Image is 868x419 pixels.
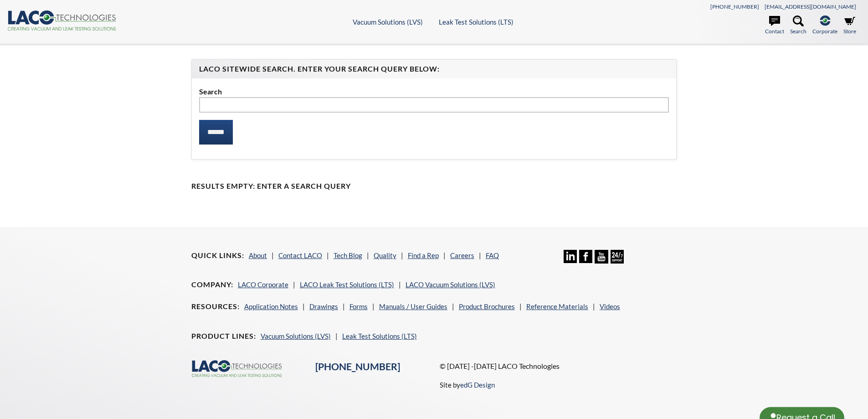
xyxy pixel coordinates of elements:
a: Contact LACO [278,251,322,259]
a: Application Notes [244,302,298,310]
a: Find a Rep [408,251,439,259]
a: Tech Blog [334,251,362,259]
a: Leak Test Solutions (LTS) [439,18,514,26]
h4: Resources [191,302,240,311]
h4: Quick Links [191,251,244,260]
a: edG Design [460,381,495,389]
a: [PHONE_NUMBER] [315,361,400,372]
a: Leak Test Solutions (LTS) [342,332,417,340]
p: © [DATE] -[DATE] LACO Technologies [440,360,677,372]
a: Videos [600,302,620,310]
a: 24/7 Support [611,257,624,265]
a: Store [843,16,856,36]
a: Careers [450,251,474,259]
p: Site by [440,379,495,390]
h4: Company [191,280,233,290]
a: FAQ [486,251,499,259]
a: Vacuum Solutions (LVS) [261,332,331,340]
a: About [249,251,267,259]
a: LACO Vacuum Solutions (LVS) [406,280,495,289]
a: Vacuum Solutions (LVS) [353,18,423,26]
a: Reference Materials [526,302,588,310]
a: Quality [374,251,396,259]
h4: Results Empty: Enter a Search Query [191,181,677,191]
a: Contact [765,16,784,36]
a: Search [790,16,806,36]
a: Manuals / User Guides [379,302,447,310]
h4: Product Lines [191,331,256,341]
img: 24/7 Support Icon [611,250,624,263]
label: Search [199,86,669,98]
a: Forms [349,302,368,310]
a: Product Brochures [459,302,515,310]
a: LACO Corporate [238,280,288,289]
a: LACO Leak Test Solutions (LTS) [300,280,394,289]
a: Drawings [309,302,338,310]
span: Corporate [812,27,837,36]
a: [EMAIL_ADDRESS][DOMAIN_NAME] [765,3,856,10]
h4: LACO Sitewide Search. Enter your Search Query Below: [199,64,669,74]
a: [PHONE_NUMBER] [710,3,759,10]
